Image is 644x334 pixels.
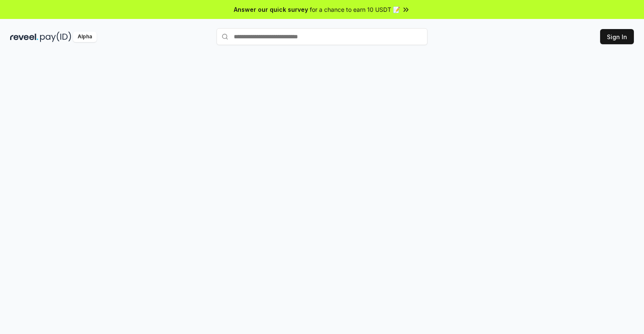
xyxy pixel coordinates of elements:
[10,32,38,42] img: reveel_dark
[73,32,97,42] div: Alpha
[40,32,71,42] img: pay_id
[310,5,400,14] span: for a chance to earn 10 USDT 📝
[234,5,308,14] span: Answer our quick survey
[600,29,634,44] button: Sign In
